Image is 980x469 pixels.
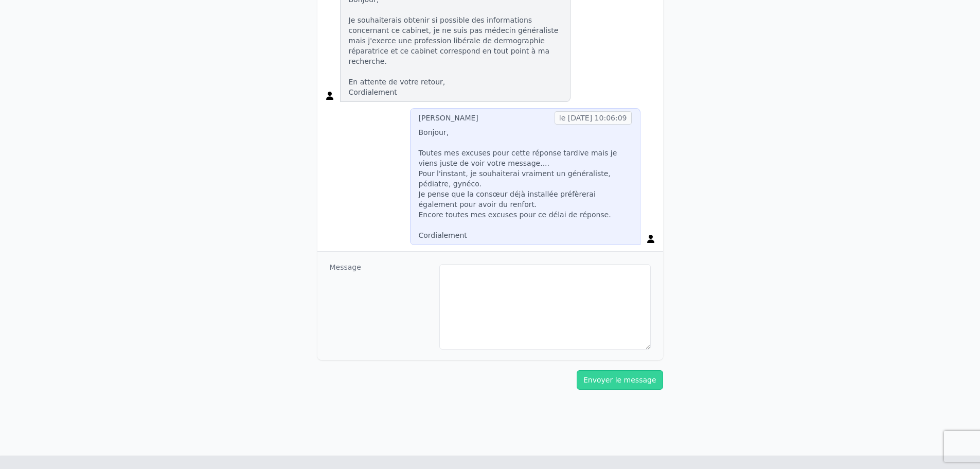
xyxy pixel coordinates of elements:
span: le [DATE] 10:06:09 [555,111,632,125]
button: Envoyer le message [577,370,663,390]
div: [PERSON_NAME] [419,113,478,123]
dt: Message [330,262,431,350]
p: Bonjour, Toutes mes excuses pour cette réponse tardive mais je viens juste de voir votre message.... [419,127,632,240]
